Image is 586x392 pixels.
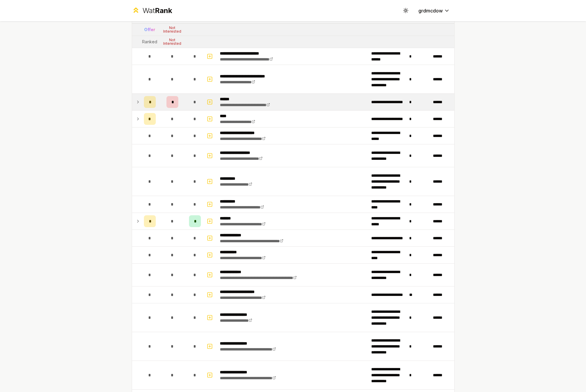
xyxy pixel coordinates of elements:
span: grdmcdow [418,7,443,14]
div: Offer [144,27,155,33]
div: Wat [142,6,172,15]
div: Not Interested [161,26,184,33]
span: Rank [155,6,172,15]
div: Not Interested [161,38,184,45]
button: grdmcdow [414,5,455,16]
a: WatRank [132,6,172,15]
div: Ranked [142,39,157,45]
